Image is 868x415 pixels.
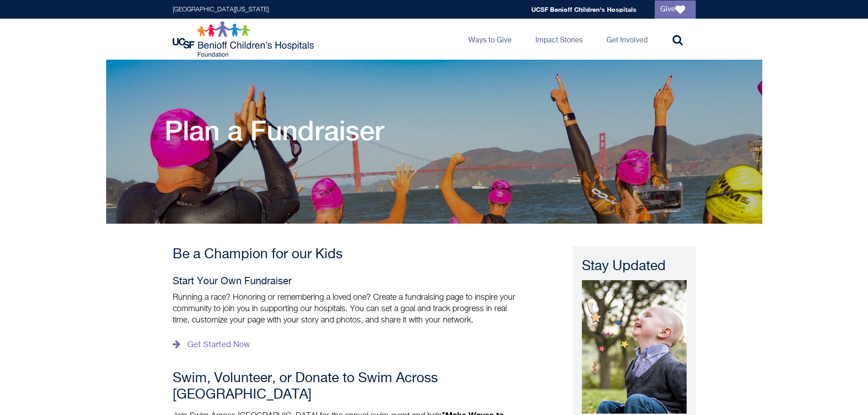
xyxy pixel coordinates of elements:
[173,6,269,13] a: [GEOGRAPHIC_DATA][US_STATE]
[461,19,519,60] a: Ways to Give
[528,19,590,60] a: Impact Stories
[582,257,687,276] div: Stay Updated
[173,338,250,352] a: Get Started Now
[531,5,637,13] a: UCSF Benioff Children's Hospitals
[173,21,316,57] img: Logo for UCSF Benioff Children's Hospitals Foundation
[582,280,687,414] img: A smiling boy sits outside
[599,19,655,60] a: Get Involved
[173,370,524,403] h3: Swim, Volunteer, or Donate to Swim Across [GEOGRAPHIC_DATA]
[164,114,384,146] h1: Plan a Fundraiser
[655,0,696,19] a: Give
[173,246,524,263] h3: Be a Champion for our Kids
[173,292,524,326] p: Running a race? Honoring or remembering a loved one? Create a fundraising page to inspire your co...
[173,276,524,287] h4: Start Your Own Fundraiser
